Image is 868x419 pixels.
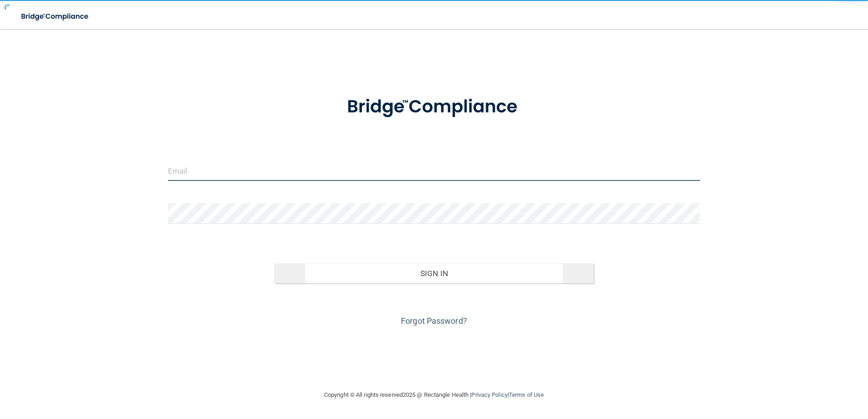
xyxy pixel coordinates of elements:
[268,380,600,409] div: Copyright © All rights reserved 2025 @ Rectangle Health | |
[471,391,507,398] a: Privacy Policy
[328,83,540,131] img: bridge_compliance_login_screen.278c3ca4.svg
[168,161,700,181] input: Email
[509,391,544,398] a: Terms of Use
[14,7,97,26] img: bridge_compliance_login_screen.278c3ca4.svg
[274,263,594,283] button: Sign In
[401,316,467,326] a: Forgot Password?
